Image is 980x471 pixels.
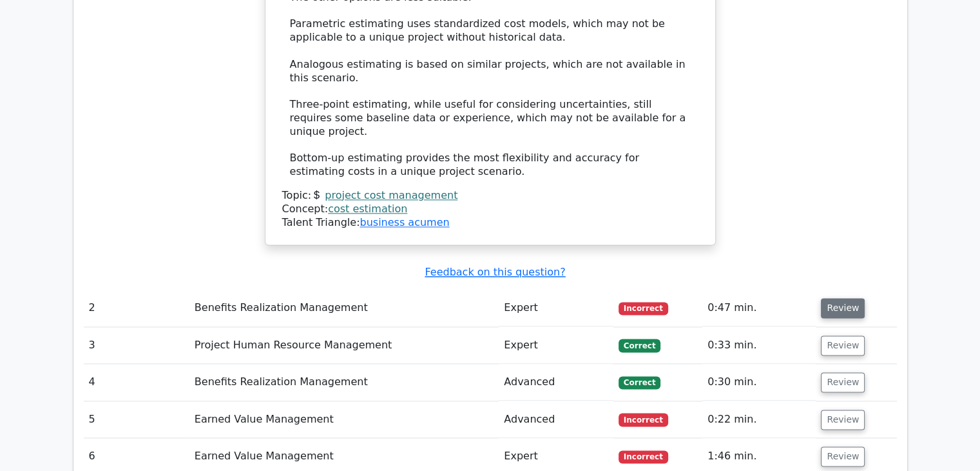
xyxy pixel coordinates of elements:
td: Expert [499,327,613,364]
td: 0:22 min. [702,401,816,438]
button: Review [821,298,865,318]
button: Review [821,336,865,356]
td: 0:30 min. [702,364,816,401]
td: Expert [499,290,613,326]
td: 0:33 min. [702,327,816,364]
td: 2 [84,290,189,326]
span: Incorrect [619,450,668,463]
button: Review [821,446,865,466]
td: 5 [84,401,189,438]
span: Correct [619,339,660,352]
a: Feedback on this question? [425,266,565,278]
span: Incorrect [619,302,668,315]
td: Advanced [499,401,613,438]
div: Topic: [282,189,698,203]
a: business acumen [360,216,449,228]
a: project cost management [325,189,457,201]
td: Earned Value Management [189,401,499,438]
button: Review [821,372,865,392]
td: Project Human Resource Management [189,327,499,364]
td: 0:47 min. [702,290,816,326]
td: Benefits Realization Management [189,290,499,326]
div: Concept: [282,203,698,216]
button: Review [821,410,865,430]
td: Benefits Realization Management [189,364,499,401]
a: cost estimation [328,203,407,215]
span: Incorrect [619,413,668,426]
td: 3 [84,327,189,364]
span: Correct [619,376,660,389]
td: 4 [84,364,189,401]
td: Advanced [499,364,613,401]
div: Talent Triangle: [282,189,698,229]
